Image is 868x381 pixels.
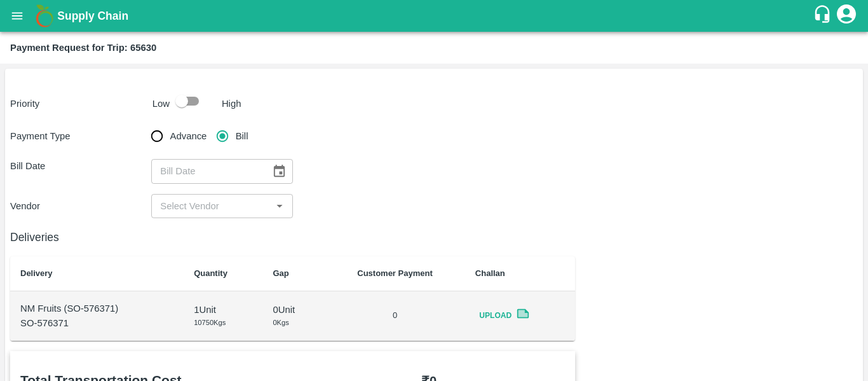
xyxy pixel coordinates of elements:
[10,159,151,173] p: Bill Date
[170,129,207,143] span: Advance
[475,307,516,325] span: Upload
[10,199,151,213] p: Vendor
[194,303,252,317] p: 1 Unit
[273,319,288,326] span: 0 Kgs
[57,10,128,22] b: Supply Chain
[10,228,575,246] h6: Deliveries
[32,3,57,29] img: logo
[10,129,151,143] p: Payment Type
[236,129,248,143] span: Bill
[153,97,170,111] p: Low
[222,97,241,111] p: High
[273,303,315,317] p: 0 Unit
[271,198,288,214] button: Open
[20,268,53,278] b: Delivery
[267,159,291,183] button: Choose date
[813,4,835,27] div: customer-support
[273,268,288,278] b: Gap
[151,159,262,183] input: Bill Date
[325,291,465,341] td: 0
[475,268,505,278] b: Challan
[357,268,432,278] b: Customer Payment
[155,198,268,214] input: Select Vendor
[835,3,858,29] div: account of current user
[10,43,156,53] b: Payment Request for Trip: 65630
[10,97,147,111] p: Priority
[20,301,173,315] p: NM Fruits (SO-576371)
[3,1,32,31] button: open drawer
[194,268,227,278] b: Quantity
[20,316,173,330] p: SO-576371
[57,7,813,25] a: Supply Chain
[194,319,226,326] span: 10750 Kgs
